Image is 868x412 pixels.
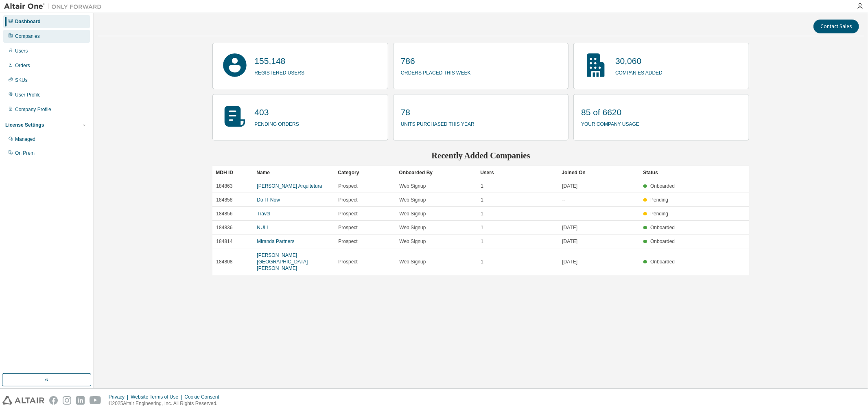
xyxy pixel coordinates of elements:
[481,183,483,189] span: 1
[481,224,483,231] span: 1
[15,18,41,25] div: Dashboard
[216,183,232,189] span: 184863
[338,197,357,203] span: Prospect
[216,166,250,179] div: MDH ID
[481,210,483,217] span: 1
[401,55,471,67] p: 786
[399,238,426,245] span: Web Signup
[481,238,483,245] span: 1
[581,118,639,128] p: your company usage
[401,67,471,77] p: orders placed this week
[216,197,232,203] span: 184858
[338,259,357,265] span: Prospect
[15,136,35,142] div: Managed
[643,166,700,179] div: Status
[257,211,270,217] a: Travel
[399,183,426,189] span: Web Signup
[216,259,232,265] span: 184808
[481,197,483,203] span: 1
[650,211,668,217] span: Pending
[254,55,304,67] p: 155,148
[650,259,675,265] span: Onboarded
[257,197,280,203] a: Do IT Now
[257,183,322,189] a: [PERSON_NAME] Arquitetura
[401,118,474,128] p: units purchased this year
[15,106,51,113] div: Company Profile
[109,394,131,400] div: Privacy
[399,166,474,179] div: Onboarded By
[254,118,299,128] p: pending orders
[338,166,392,179] div: Category
[338,210,357,217] span: Prospect
[90,396,101,405] img: youtube.svg
[615,55,662,67] p: 30,060
[257,239,294,244] a: Miranda Partners
[562,224,577,231] span: [DATE]
[131,394,184,400] div: Website Terms of Use
[338,183,357,189] span: Prospect
[480,166,555,179] div: Users
[562,259,577,265] span: [DATE]
[4,2,106,11] img: Altair One
[401,106,474,118] p: 78
[399,259,426,265] span: Web Signup
[562,197,565,203] span: --
[2,396,44,405] img: altair_logo.svg
[15,92,41,98] div: User Profile
[63,396,71,405] img: instagram.svg
[5,122,44,128] div: License Settings
[562,238,577,245] span: [DATE]
[15,77,28,83] div: SKUs
[338,238,357,245] span: Prospect
[254,106,299,118] p: 403
[650,197,668,203] span: Pending
[399,197,426,203] span: Web Signup
[212,150,749,161] h2: Recently Added Companies
[562,210,565,217] span: --
[813,20,859,33] button: Contact Sales
[399,224,426,231] span: Web Signup
[216,210,232,217] span: 184856
[49,396,58,405] img: facebook.svg
[257,225,269,230] a: NULL
[615,67,662,77] p: companies added
[581,106,639,118] p: 85 of 6620
[76,396,85,405] img: linkedin.svg
[15,150,35,156] div: On Prem
[338,224,357,231] span: Prospect
[257,252,308,271] a: [PERSON_NAME][GEOGRAPHIC_DATA][PERSON_NAME]
[256,166,331,179] div: Name
[15,33,40,39] div: Companies
[254,67,304,77] p: registered users
[399,210,426,217] span: Web Signup
[216,238,232,245] span: 184814
[15,48,28,54] div: Users
[184,394,224,400] div: Cookie Consent
[15,62,30,69] div: Orders
[650,239,675,244] span: Onboarded
[562,166,636,179] div: Joined On
[562,183,577,189] span: [DATE]
[650,225,675,230] span: Onboarded
[109,400,224,407] p: © 2025 Altair Engineering, Inc. All Rights Reserved.
[216,224,232,231] span: 184836
[481,259,483,265] span: 1
[650,183,675,189] span: Onboarded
